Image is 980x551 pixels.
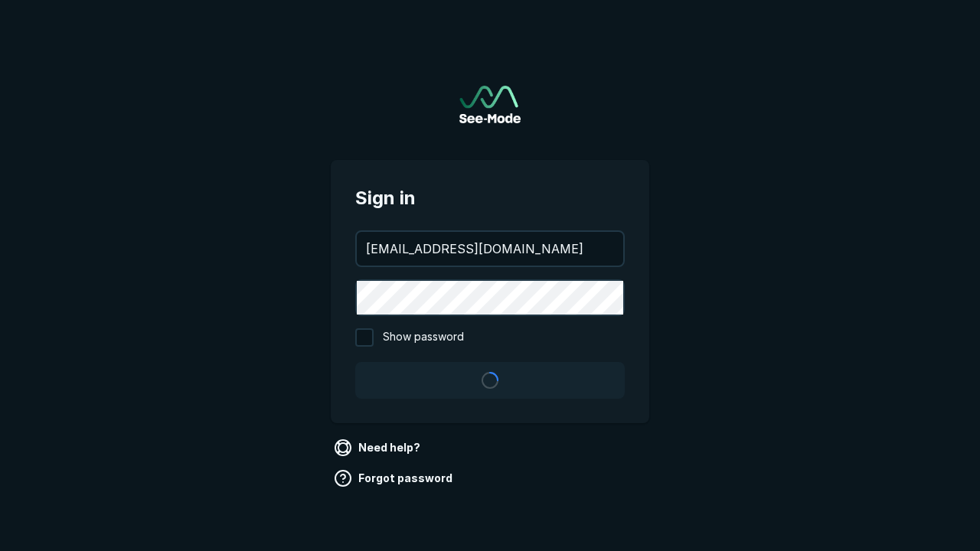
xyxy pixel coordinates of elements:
span: Show password [383,328,464,347]
a: Go to sign in [459,86,521,123]
img: See-Mode Logo [459,86,521,123]
input: your@email.com [357,232,623,266]
a: Need help? [331,435,426,460]
span: Sign in [355,184,625,212]
a: Forgot password [331,466,459,491]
